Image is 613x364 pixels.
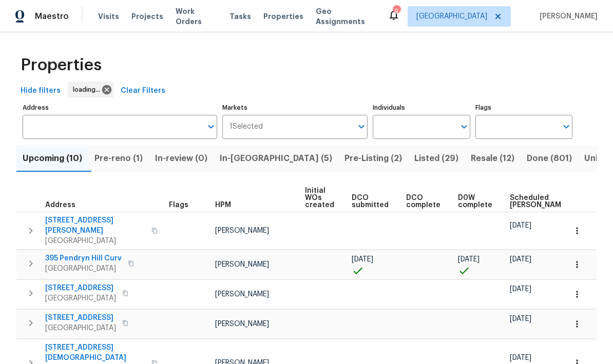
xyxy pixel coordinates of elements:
[94,151,143,166] span: Pre-reno (1)
[23,105,217,111] label: Address
[510,256,531,263] span: [DATE]
[559,119,573,134] button: Open
[344,151,402,166] span: Pre-Listing (2)
[45,293,116,304] span: [GEOGRAPHIC_DATA]
[204,119,218,134] button: Open
[510,315,531,322] span: [DATE]
[229,123,263,131] span: 1 Selected
[73,85,104,95] span: loading...
[215,291,269,298] span: [PERSON_NAME]
[373,105,470,111] label: Individuals
[155,151,207,166] span: In-review (0)
[510,194,568,209] span: Scheduled [PERSON_NAME]
[229,13,251,20] span: Tasks
[16,82,65,100] button: Hide filters
[475,105,572,111] label: Flags
[471,151,514,166] span: Resale (12)
[527,151,572,166] span: Done (801)
[316,6,375,27] span: Geo Assignments
[98,11,119,22] span: Visits
[215,201,231,209] span: HPM
[215,227,269,234] span: [PERSON_NAME]
[416,11,487,22] span: [GEOGRAPHIC_DATA]
[121,85,165,97] span: Clear Filters
[414,151,458,166] span: Listed (29)
[45,313,116,323] span: [STREET_ADDRESS]
[393,6,400,16] div: 9
[406,194,440,209] span: DCO complete
[21,60,102,70] span: Properties
[220,151,332,166] span: In-[GEOGRAPHIC_DATA] (5)
[45,283,116,293] span: [STREET_ADDRESS]
[45,323,116,333] span: [GEOGRAPHIC_DATA]
[215,320,269,328] span: [PERSON_NAME]
[68,82,113,98] div: loading...
[45,342,145,363] span: [STREET_ADDRESS][DEMOGRAPHIC_DATA]
[352,256,373,263] span: [DATE]
[35,11,69,22] span: Maestro
[535,11,598,22] span: [PERSON_NAME]
[45,215,145,236] span: [STREET_ADDRESS][PERSON_NAME]
[457,119,471,134] button: Open
[263,11,303,22] span: Properties
[176,6,217,27] span: Work Orders
[222,105,368,111] label: Markets
[458,194,492,209] span: D0W complete
[305,187,334,209] span: Initial WOs created
[510,286,531,293] span: [DATE]
[131,11,163,22] span: Projects
[352,194,389,209] span: DCO submitted
[45,264,122,274] span: [GEOGRAPHIC_DATA]
[117,82,169,100] button: Clear Filters
[23,151,82,166] span: Upcoming (10)
[45,236,145,246] span: [GEOGRAPHIC_DATA]
[215,261,269,268] span: [PERSON_NAME]
[45,201,75,209] span: Address
[21,85,61,97] span: Hide filters
[45,253,122,264] span: 395 Pendryn Hill Curv
[510,354,531,361] span: [DATE]
[169,201,188,209] span: Flags
[354,119,369,134] button: Open
[510,222,531,229] span: [DATE]
[458,256,480,263] span: [DATE]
